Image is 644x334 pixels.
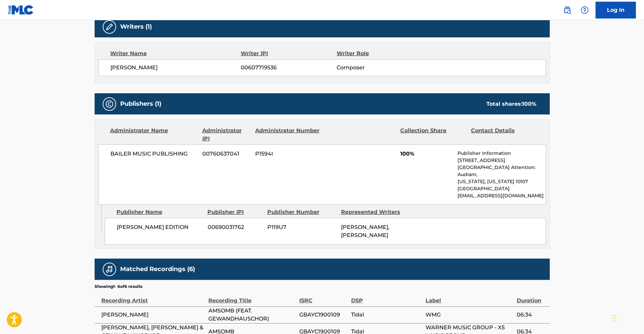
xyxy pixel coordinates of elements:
[202,150,250,158] span: 00760637041
[596,2,636,19] a: Log In
[517,311,546,319] span: 06:34
[578,3,591,17] div: Help
[255,150,320,158] span: P1594I
[581,6,589,14] img: help
[105,265,113,273] img: Matched Recordings
[351,311,422,319] span: Tidal
[110,150,198,158] span: BAILER MUSIC PUBLISHING
[341,208,410,216] div: Represented Writers
[208,290,296,305] div: Recording Title
[337,49,424,58] div: Writer Role
[110,64,241,72] span: [PERSON_NAME]
[255,127,320,143] div: Administrator Number
[457,150,545,157] p: Publisher Information
[486,100,536,108] div: Total shares:
[457,192,545,199] p: [EMAIL_ADDRESS][DOMAIN_NAME]
[267,223,336,231] span: P119U7
[110,49,241,58] div: Writer Name
[457,178,545,185] p: [US_STATE], [US_STATE] 10107
[457,157,545,178] p: [STREET_ADDRESS][GEOGRAPHIC_DATA] Attention: Audiam,
[426,290,513,305] div: Label
[563,6,571,14] img: search
[116,208,202,216] div: Publisher Name
[101,290,205,305] div: Recording Artist
[471,127,536,143] div: Contact Details
[117,223,203,231] span: [PERSON_NAME] EDITION
[202,127,250,143] div: Administrator IPI
[517,290,546,305] div: Duration
[612,308,616,329] div: Ziehen
[120,23,152,31] h5: Writers (1)
[610,302,644,334] div: Chat-Widget
[267,208,336,216] div: Publisher Number
[561,3,574,17] a: Public Search
[101,311,205,319] span: [PERSON_NAME]
[105,23,113,31] img: Writers
[110,127,197,143] div: Administrator Name
[337,64,424,72] span: Composer
[426,311,513,319] span: WMG
[299,311,348,319] span: GBAYC1900109
[400,127,466,143] div: Collection Share
[207,208,262,216] div: Publisher IPI
[522,101,536,107] span: 100 %
[241,49,337,58] div: Writer IPI
[208,307,296,323] span: AMSOMB (FEAT. GEWANDHAUSCHOR)
[351,290,422,305] div: DSP
[8,5,34,15] img: MLC Logo
[105,100,113,108] img: Publishers
[457,185,545,192] p: [GEOGRAPHIC_DATA]
[95,283,142,290] p: Showing 1 - 6 of 6 results
[341,224,389,238] span: [PERSON_NAME], [PERSON_NAME]
[241,64,336,72] span: 00607719536
[208,223,262,231] span: 00690031762
[610,302,644,334] iframe: Chat Widget
[120,100,161,108] h5: Publishers (1)
[400,150,452,158] span: 100%
[120,265,195,273] h5: Matched Recordings (6)
[299,290,348,305] div: ISRC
